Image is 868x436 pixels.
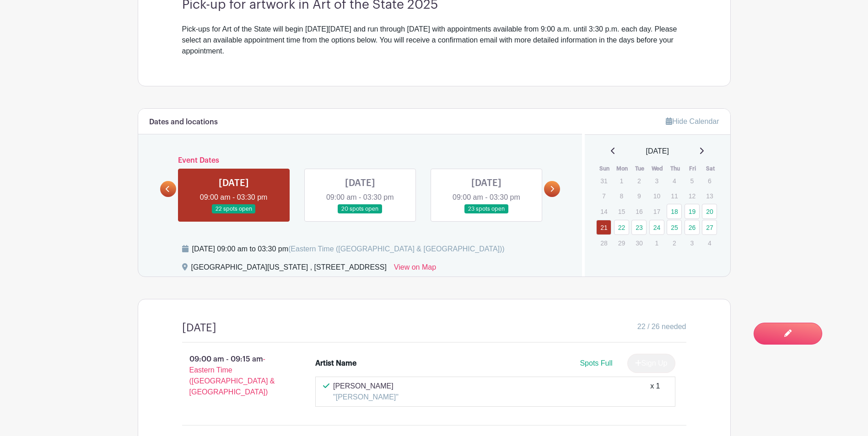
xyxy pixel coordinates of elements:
[596,204,611,218] p: 14
[288,245,505,253] span: (Eastern Time ([GEOGRAPHIC_DATA] & [GEOGRAPHIC_DATA]))
[684,164,702,173] th: Fri
[596,174,611,188] p: 31
[702,189,717,203] p: 13
[667,189,682,203] p: 11
[614,174,629,188] p: 1
[685,204,700,219] a: 19
[685,189,700,203] p: 12
[631,220,647,235] a: 23
[685,174,700,188] p: 5
[333,381,399,392] p: [PERSON_NAME]
[182,321,216,335] h4: [DATE]
[631,164,649,173] th: Tue
[649,236,664,250] p: 1
[637,321,686,332] span: 22 / 26 needed
[614,204,629,218] p: 15
[702,204,717,219] a: 20
[667,236,682,250] p: 2
[631,236,647,250] p: 30
[167,350,301,401] p: 09:00 am - 09:15 am
[650,381,660,403] div: x 1
[580,359,612,367] span: Spots Full
[702,220,717,235] a: 27
[394,262,436,276] a: View on Map
[666,164,684,173] th: Thu
[646,146,669,157] span: [DATE]
[614,189,629,203] p: 8
[333,392,399,403] p: "[PERSON_NAME]"
[701,164,719,173] th: Sat
[176,156,545,165] h6: Event Dates
[191,262,387,276] div: [GEOGRAPHIC_DATA][US_STATE] , [STREET_ADDRESS]
[192,244,505,255] div: [DATE] 09:00 am to 03:30 pm
[596,236,611,250] p: 28
[189,355,275,396] span: - Eastern Time ([GEOGRAPHIC_DATA] & [GEOGRAPHIC_DATA])
[149,118,218,127] h6: Dates and locations
[685,220,700,235] a: 26
[649,204,664,218] p: 17
[631,189,647,203] p: 9
[614,164,631,173] th: Mon
[315,358,356,369] div: Artist Name
[667,204,682,219] a: 18
[614,236,629,250] p: 29
[631,174,647,188] p: 2
[685,236,700,250] p: 3
[702,174,717,188] p: 6
[182,24,686,57] div: Pick-ups for Art of the State will begin [DATE][DATE] and run through [DATE] with appointments av...
[666,117,719,125] a: Hide Calendar
[649,189,664,203] p: 10
[702,236,717,250] p: 4
[649,174,664,188] p: 3
[667,174,682,188] p: 4
[596,220,611,235] a: 21
[614,220,629,235] a: 22
[631,204,647,218] p: 16
[667,220,682,235] a: 25
[649,164,667,173] th: Wed
[649,220,664,235] a: 24
[596,164,614,173] th: Sun
[596,189,611,203] p: 7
